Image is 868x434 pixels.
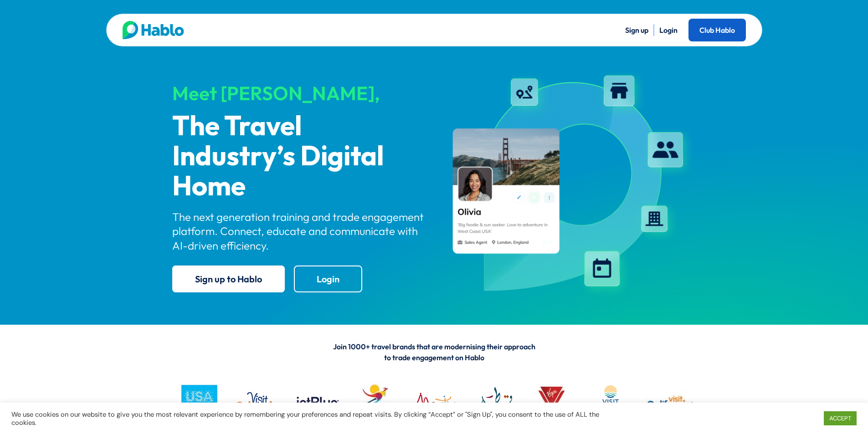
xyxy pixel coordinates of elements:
img: MTPA [407,376,461,430]
img: VO [231,376,285,430]
img: VV logo [524,376,579,430]
img: hablo-profile-image [442,68,696,300]
div: Meet [PERSON_NAME], [172,83,426,104]
a: Login [294,266,362,292]
div: We use cookies on our website to give you the most relevant experience by remembering your prefer... [11,410,603,427]
img: LAUDERDALE [583,376,637,430]
a: ACCEPT [824,411,857,425]
img: Tourism Australia [348,376,402,430]
img: QATAR [466,376,520,430]
a: Sign up [625,26,648,35]
a: Sign up to Hablo [172,266,285,292]
img: vc logo [642,376,696,430]
img: Hablo logo main 2 [123,21,184,39]
img: busa [172,376,226,430]
img: jetblue [289,376,344,430]
a: Club Hablo [688,19,746,41]
a: Login [659,26,678,35]
p: The Travel Industry’s Digital Home [172,112,426,202]
p: The next generation training and trade engagement platform. Connect, educate and communicate with... [172,210,426,253]
span: Join 1000+ travel brands that are modernising their approach to trade engagement on Hablo [333,342,535,362]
